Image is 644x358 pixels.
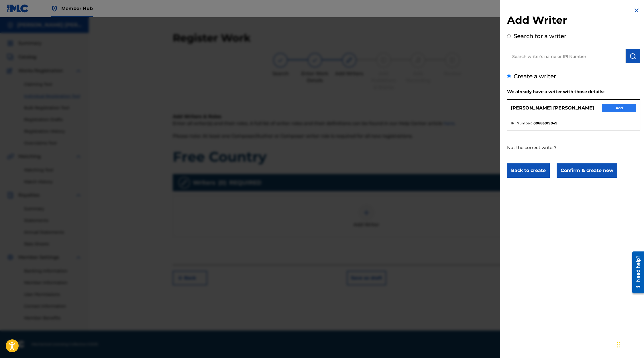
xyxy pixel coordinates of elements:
[514,33,566,40] label: Search for a writer
[628,249,644,296] iframe: Resource Center
[507,89,640,96] h2: We already have a writer with those details:
[615,330,644,358] iframe: Chat Widget
[507,49,626,63] input: Search writer's name or IPI Number
[533,121,557,126] strong: 00683019049
[511,121,532,126] span: IPI Number :
[507,14,640,28] h2: Add Writer
[629,53,636,60] img: Search Works
[617,336,621,353] div: Drag
[511,105,594,111] p: [PERSON_NAME] [PERSON_NAME]
[514,73,556,80] label: Create a writer
[61,5,93,12] span: Member Hub
[602,104,636,112] button: Add
[507,163,550,178] button: Back to create
[557,163,617,178] button: Confirm & create new
[51,5,58,12] img: Top Rightsholder
[7,4,29,13] img: MLC Logo
[507,131,607,158] p: Not the correct writer?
